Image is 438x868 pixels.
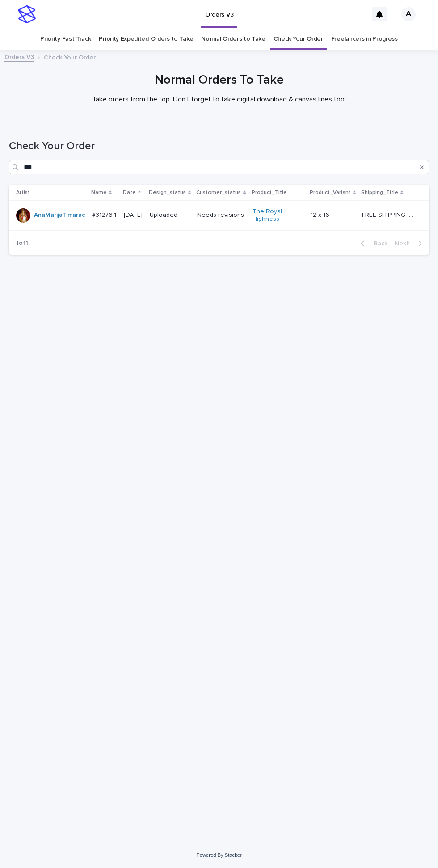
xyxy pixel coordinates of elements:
[196,188,241,198] p: Customer_status
[44,52,96,62] p: Check Your Order
[99,29,193,50] a: Priority Expedited Orders to Take
[253,208,303,223] a: The Royal Highness
[354,240,391,248] button: Back
[197,211,245,219] p: Needs revisions
[9,160,429,174] input: Search
[150,211,190,219] p: Uploaded
[34,211,85,219] a: AnaMarijaTimarac
[9,232,35,254] p: 1 of 1
[391,240,429,248] button: Next
[310,188,351,198] p: Product_Variant
[9,73,429,88] h1: Normal Orders To Take
[123,188,136,198] p: Date
[92,210,118,219] p: #312764
[9,200,429,230] tr: AnaMarijaTimarac #312764#312764 [DATE]UploadedNeeds revisionsThe Royal Highness 12 x 1612 x 16 FR...
[368,240,387,247] span: Back
[362,210,417,219] p: FREE SHIPPING - preview in 1-2 business days, after your approval delivery will take 5-10 b.d.
[40,29,91,50] a: Priority Fast Track
[401,7,416,21] div: A
[395,240,414,247] span: Next
[16,188,30,198] p: Artist
[149,188,186,198] p: Design_status
[124,211,143,219] p: [DATE]
[252,188,287,198] p: Product_Title
[196,852,241,858] a: Powered By Stacker
[361,188,398,198] p: Shipping_Title
[4,51,34,62] a: Orders V3
[9,140,429,153] h1: Check Your Order
[18,5,36,23] img: stacker-logo-s-only.png
[274,29,323,50] a: Check Your Order
[311,210,331,219] p: 12 x 16
[40,95,398,104] p: Take orders from the top. Don't forget to take digital download & canvas lines too!
[91,188,107,198] p: Name
[331,29,398,50] a: Freelancers in Progress
[201,29,265,50] a: Normal Orders to Take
